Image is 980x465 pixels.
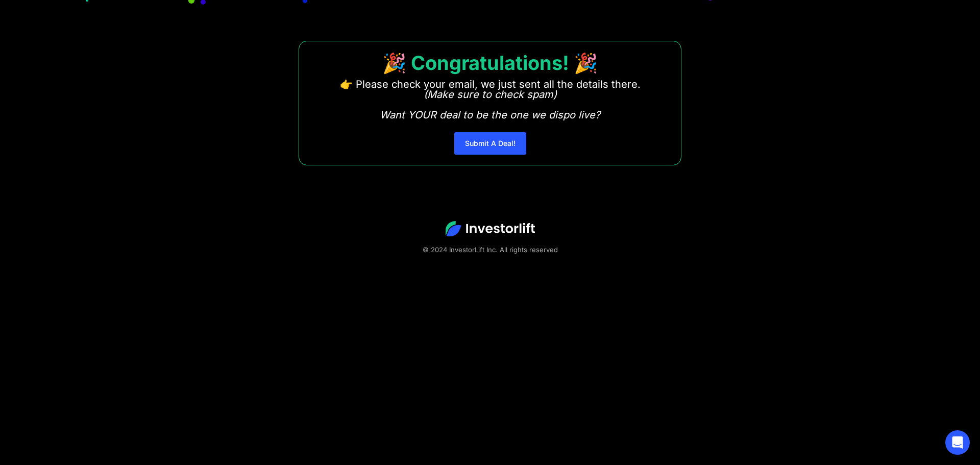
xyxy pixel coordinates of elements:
[454,132,526,155] a: Submit A Deal!
[382,51,598,75] strong: 🎉 Congratulations! 🎉
[340,79,641,120] p: 👉 Please check your email, we just sent all the details there. ‍
[36,244,944,255] div: © 2024 InvestorLift Inc. All rights reserved
[945,430,970,455] div: Open Intercom Messenger
[380,88,600,121] em: (Make sure to check spam) Want YOUR deal to be the one we dispo live?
